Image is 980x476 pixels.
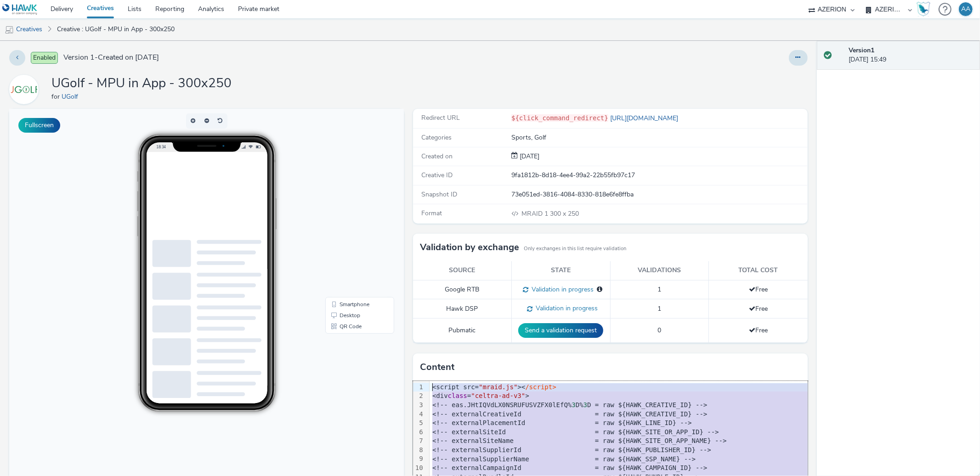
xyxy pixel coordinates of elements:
[413,392,425,401] div: 2
[420,360,454,374] h3: Content
[413,454,425,464] div: 9
[318,212,383,223] li: QR Code
[5,25,14,34] img: mobile
[583,401,587,409] span: 3
[413,464,425,473] div: 10
[528,285,594,294] span: Validation in progress
[31,52,58,64] span: Enabled
[413,299,512,319] td: Hawk DSP
[318,190,383,201] li: Smartphone
[420,241,519,254] h3: Validation by exchange
[413,261,512,280] th: Source
[413,437,425,446] div: 7
[657,285,661,294] span: 1
[521,209,579,218] span: 300 x 250
[9,85,42,94] a: UGolf
[421,190,457,199] span: Snapshot ID
[518,152,539,161] div: Creation 22 August 2025, 15:49
[318,201,383,212] li: Desktop
[610,261,709,280] th: Validations
[532,304,598,313] span: Validation in progress
[511,114,608,122] code: ${click_command_redirect}
[448,392,467,399] span: class
[413,410,425,419] div: 4
[413,280,512,299] td: Google RTB
[421,113,460,122] span: Redirect URL
[421,152,453,161] span: Created on
[413,446,425,455] div: 8
[524,245,626,252] small: Only exchanges in this list require validation
[657,326,661,335] span: 0
[518,323,603,338] button: Send a validation request
[421,133,452,142] span: Categories
[511,171,806,180] div: 9fa1812b-8d18-4ee4-99a2-22b55fb97c17
[749,304,768,313] span: Free
[330,204,351,209] span: Desktop
[330,193,360,198] span: Smartphone
[413,419,425,428] div: 5
[525,383,556,391] span: /script>
[961,2,970,16] div: AA
[749,326,768,335] span: Free
[518,152,539,161] span: [DATE]
[51,92,62,101] span: for
[413,319,512,343] td: Pubmatic
[521,209,550,218] span: MRAID 1
[330,215,352,220] span: QR Code
[849,46,874,55] strong: Version 1
[511,133,806,142] div: Sports, Golf
[147,35,157,40] span: 18:34
[749,285,768,294] span: Free
[511,190,806,199] div: 73e051ed-3816-4084-8330-818e6fe8ffba
[51,75,232,92] h1: UGolf - MPU in App - 300x250
[52,18,179,40] a: Creative : UGolf - MPU in App - 300x250
[917,2,934,17] a: Hawk Academy
[471,392,525,399] span: "celtra-ad-v3"
[2,4,38,15] img: undefined Logo
[608,114,682,123] a: [URL][DOMAIN_NAME]
[421,171,453,179] span: Creative ID
[11,76,37,103] img: UGolf
[62,92,82,101] a: UGolf
[511,261,610,280] th: State
[917,2,930,17] img: Hawk Academy
[421,209,442,218] span: Format
[479,383,517,391] span: "mraid.js"
[18,118,60,133] button: Fullscreen
[413,383,425,392] div: 1
[709,261,808,280] th: Total cost
[413,428,425,437] div: 6
[572,401,575,409] span: 3
[657,304,661,313] span: 1
[849,46,973,65] div: [DATE] 15:49
[63,52,159,63] span: Version 1 - Created on [DATE]
[413,401,425,410] div: 3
